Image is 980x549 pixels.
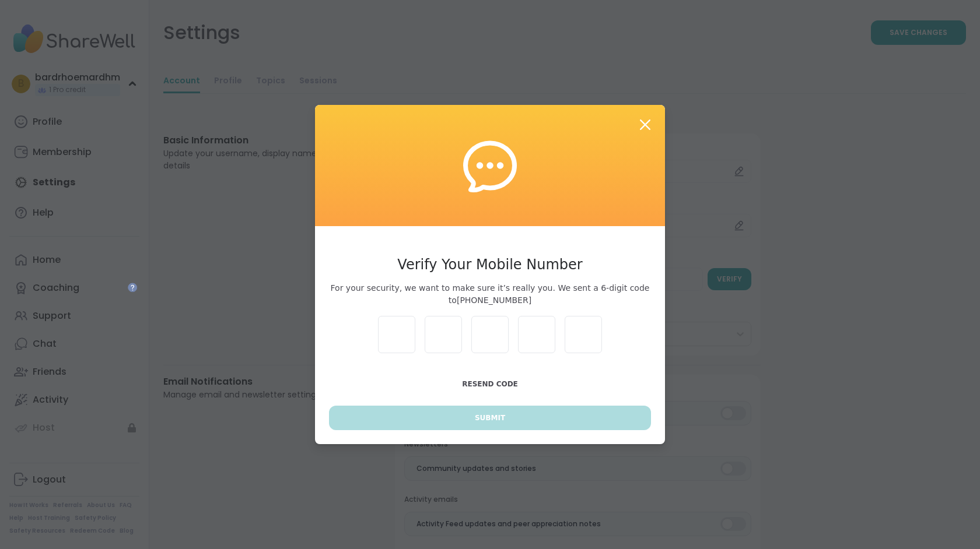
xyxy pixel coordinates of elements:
[329,282,651,307] span: For your security, we want to make sure it’s really you. We sent a 6-digit code to [PHONE_NUMBER]
[462,380,518,388] span: Resend Code
[329,406,651,430] button: Submit
[329,254,651,275] h3: Verify Your Mobile Number
[475,413,505,423] span: Submit
[128,283,137,292] iframe: Spotlight
[329,372,651,396] button: Resend Code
